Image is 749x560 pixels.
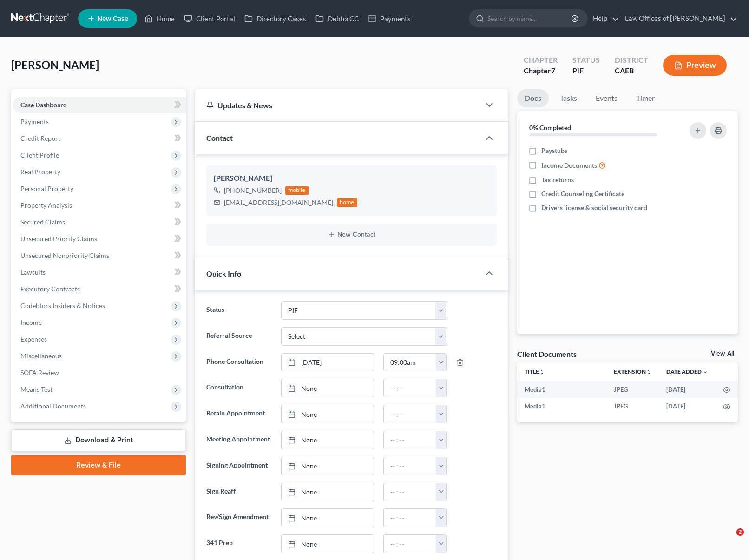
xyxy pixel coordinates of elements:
label: Consultation [202,379,276,397]
a: None [282,379,373,397]
a: Client Portal [179,10,240,27]
a: Law Offices of [PERSON_NAME] [620,10,737,27]
input: -- : -- [384,509,436,527]
div: Chapter [524,55,558,66]
a: None [282,405,373,423]
a: DebtorCC [311,10,363,27]
input: -- : -- [384,483,436,501]
input: -- : -- [384,354,436,371]
a: Property Analysis [13,197,186,214]
label: Rev/Sign Amendment [202,508,276,527]
a: Help [588,10,619,27]
span: 2 [736,528,744,536]
div: PIF [572,66,600,76]
div: Updates & News [206,100,469,110]
iframe: Intercom live chat [717,528,740,551]
td: [DATE] [659,398,716,415]
span: Income Documents [541,161,597,170]
span: Personal Property [20,184,73,192]
input: -- : -- [384,379,436,397]
input: -- : -- [384,535,436,553]
span: Credit Counseling Certificate [541,189,624,198]
a: None [282,483,373,501]
span: New Case [97,15,128,22]
div: home [337,198,357,207]
a: Titleunfold_more [525,368,545,375]
a: Timer [629,89,662,107]
label: 341 Prep [202,534,276,553]
span: Expenses [20,335,47,343]
span: Property Analysis [20,201,72,209]
input: -- : -- [384,405,436,423]
div: Status [572,55,600,66]
a: Home [140,10,179,27]
a: Executory Contracts [13,281,186,297]
span: Codebtors Insiders & Notices [20,302,105,310]
span: Unsecured Priority Claims [20,235,97,243]
input: Search by name... [487,10,572,27]
span: Payments [20,118,49,125]
i: unfold_more [646,369,651,375]
input: -- : -- [384,431,436,449]
button: New Contact [214,231,489,238]
td: [DATE] [659,381,716,398]
a: Unsecured Priority Claims [13,231,186,247]
td: JPEG [606,398,659,415]
div: [PERSON_NAME] [214,173,489,184]
a: Download & Print [11,429,186,451]
a: None [282,509,373,527]
a: Case Dashboard [13,97,186,113]
a: [DATE] [282,354,373,371]
span: Additional Documents [20,402,86,410]
a: None [282,535,373,553]
span: Unsecured Nonpriority Claims [20,251,109,259]
a: Date Added expand_more [666,368,708,375]
a: Unsecured Nonpriority Claims [13,247,186,264]
a: Tasks [552,89,585,107]
div: CAEB [615,66,648,76]
td: Media1 [517,398,606,415]
span: Executory Contracts [20,285,80,293]
span: Real Property [20,168,60,176]
td: JPEG [606,381,659,398]
span: Means Test [20,385,53,393]
label: Retain Appointment [202,405,276,423]
span: Secured Claims [20,218,65,226]
label: Status [202,301,276,320]
label: Referral Source [202,327,276,346]
button: Preview [663,55,727,76]
td: Media1 [517,381,606,398]
a: SOFA Review [13,364,186,381]
span: Income [20,318,42,326]
a: Lawsuits [13,264,186,281]
label: Meeting Appointment [202,431,276,449]
div: Chapter [524,66,558,76]
span: Lawsuits [20,268,46,276]
span: Paystubs [541,146,567,155]
div: [EMAIL_ADDRESS][DOMAIN_NAME] [224,198,333,207]
a: Payments [363,10,415,27]
span: SOFA Review [20,369,59,376]
span: Credit Report [20,134,60,142]
label: Signing Appointment [202,457,276,475]
input: -- : -- [384,457,436,475]
div: Client Documents [517,349,577,359]
a: Review & File [11,455,186,475]
a: Extensionunfold_more [614,368,651,375]
span: Miscellaneous [20,352,62,360]
a: Events [588,89,625,107]
span: Drivers license & social security card [541,203,647,212]
div: mobile [285,186,309,195]
strong: 0% Completed [529,124,571,132]
span: Client Profile [20,151,59,159]
label: Phone Consultation [202,353,276,372]
a: None [282,431,373,449]
span: Quick Info [206,269,241,278]
span: Contact [206,133,233,142]
a: Credit Report [13,130,186,147]
span: [PERSON_NAME] [11,58,99,72]
i: expand_more [703,369,708,375]
div: District [615,55,648,66]
a: Secured Claims [13,214,186,231]
a: View All [711,350,734,357]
